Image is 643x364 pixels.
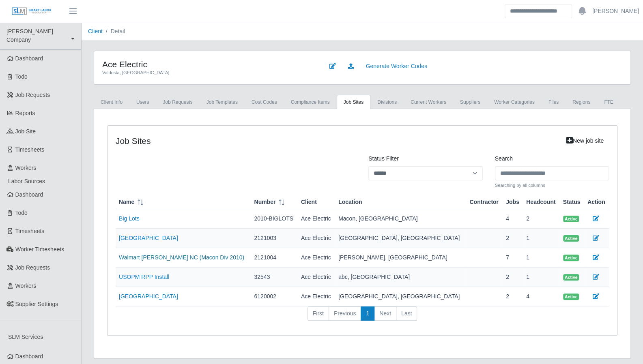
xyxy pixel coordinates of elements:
[561,134,609,148] a: New job site
[592,7,639,15] a: [PERSON_NAME]
[361,306,374,321] a: 1
[523,287,560,306] td: 4
[298,268,335,287] td: Ace Electric
[335,248,466,268] td: [PERSON_NAME], [GEOGRAPHIC_DATA]
[487,95,542,109] a: Worker Categories
[8,178,45,184] span: Labor Sources
[245,95,284,109] a: cost codes
[453,95,487,109] a: Suppliers
[523,209,560,229] td: 2
[503,229,523,248] td: 2
[251,248,297,268] td: 2121004
[335,209,466,229] td: Macon, [GEOGRAPHIC_DATA]
[563,255,579,261] span: Active
[251,229,297,248] td: 2121003
[506,198,519,206] span: Jobs
[15,228,45,234] span: Timesheets
[298,248,335,268] td: Ace Electric
[15,191,43,198] span: Dashboard
[119,274,169,280] a: USOPM RPP Install
[301,198,317,206] span: Client
[200,95,245,109] a: Job Templates
[542,95,566,109] a: Files
[15,210,28,216] span: Todo
[335,229,466,248] td: [GEOGRAPHIC_DATA], [GEOGRAPHIC_DATA]
[337,95,370,109] a: job sites
[503,287,523,306] td: 2
[251,287,297,306] td: 6120002
[563,235,579,242] span: Active
[156,95,199,109] a: Job Requests
[15,301,58,307] span: Supplier Settings
[523,229,560,248] td: 1
[15,353,43,360] span: Dashboard
[563,198,581,206] span: Status
[298,209,335,229] td: Ace Electric
[503,268,523,287] td: 2
[523,248,560,268] td: 1
[469,198,499,206] span: Contractor
[8,334,43,340] span: SLM Services
[129,95,156,109] a: Users
[119,235,178,241] a: [GEOGRAPHIC_DATA]
[15,73,28,80] span: Todo
[503,248,523,268] td: 7
[360,59,432,73] a: Generate Worker Codes
[563,274,579,280] span: Active
[15,92,50,98] span: Job Requests
[102,69,312,76] div: Valdosta, [GEOGRAPHIC_DATA]
[597,95,620,109] a: FTE
[495,182,609,189] small: Searching by all columns
[526,198,555,206] span: Headcount
[284,95,337,109] a: Compliance Items
[15,283,37,289] span: Workers
[335,287,466,306] td: [GEOGRAPHIC_DATA], [GEOGRAPHIC_DATA]
[298,287,335,306] td: Ace Electric
[298,229,335,248] td: Ace Electric
[15,246,64,253] span: Worker Timesheets
[116,306,609,328] nav: pagination
[15,146,45,153] span: Timesheets
[15,55,43,62] span: Dashboard
[11,7,52,16] img: SLM Logo
[563,293,579,300] span: Active
[15,128,36,135] span: job site
[119,293,178,300] a: [GEOGRAPHIC_DATA]
[503,209,523,229] td: 4
[119,198,134,206] span: Name
[563,216,579,222] span: Active
[103,27,125,36] li: Detail
[335,268,466,287] td: abc, [GEOGRAPHIC_DATA]
[15,110,35,116] span: Reports
[566,95,597,109] a: Regions
[116,136,483,146] h4: job sites
[119,215,140,222] a: Big Lots
[495,154,513,163] label: Search
[102,59,312,69] h4: Ace Electric
[94,95,129,109] a: Client Info
[15,165,37,171] span: Workers
[587,198,605,206] span: Action
[368,154,399,163] label: Status Filter
[15,264,50,271] span: Job Requests
[88,28,103,34] a: Client
[505,4,572,18] input: Search
[254,198,275,206] span: Number
[119,254,244,261] a: Walmart [PERSON_NAME] NC (Macon Div 2010)
[404,95,453,109] a: Current Workers
[370,95,404,109] a: Divisions
[251,209,297,229] td: 2010-BIGLOTS
[251,268,297,287] td: 32543
[338,198,362,206] span: Location
[523,268,560,287] td: 1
